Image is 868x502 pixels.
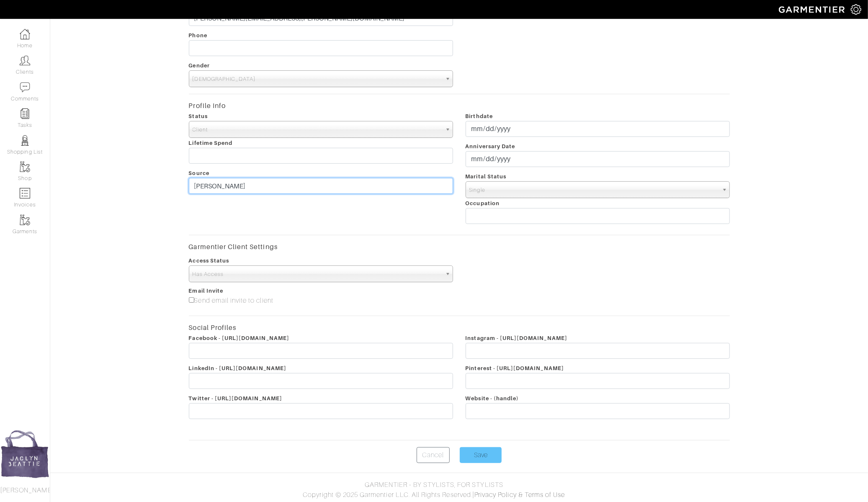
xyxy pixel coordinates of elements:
img: garments-icon-b7da505a4dc4fd61783c78ac3ca0ef83fa9d6f193b1c9dc38574b1d14d53ca28.png [20,215,30,225]
img: dashboard-icon-dbcd8f5a0b271acd01030246c82b418ddd0df26cd7fceb0bd07c9910d44c42f6.png [20,29,30,39]
input: Save [460,447,502,463]
span: Facebook - [URL][DOMAIN_NAME] [189,335,289,341]
img: comment-icon-a0a6a9ef722e966f86d9cbdc48e553b5cf19dbc54f86b18d962a5391bc8f6eb6.png [20,82,30,93]
span: [DEMOGRAPHIC_DATA] [193,71,442,88]
span: Website - (handle) [466,395,519,402]
span: Gender [189,62,210,69]
strong: Social Profiles [189,324,237,332]
span: Email Invite [189,288,224,294]
span: Phone [189,32,207,39]
span: Occupation [466,200,500,206]
strong: Profile Info [189,102,226,110]
span: Birthdate [466,113,493,119]
span: Lifetime Spend [189,140,233,146]
span: Client [193,121,442,138]
span: Pinterest - [URL][DOMAIN_NAME] [466,365,564,371]
span: Marital Status [466,173,507,180]
strong: Garmentier Client Settings [189,243,278,251]
span: Status [189,113,208,119]
img: reminder-icon-8004d30b9f0a5d33ae49ab947aed9ed385cf756f9e5892f1edd6e32f2345188e.png [20,108,30,119]
img: orders-icon-0abe47150d42831381b5fb84f609e132dff9fe21cb692f30cb5eec754e2cba89.png [20,188,30,198]
img: clients-icon-6bae9207a08558b7cb47a8932f037763ab4055f8c8b6bfacd5dc20c3e0201464.png [20,55,30,66]
span: Single [469,182,719,198]
label: Send email invite to client [189,296,273,306]
span: LinkedIn - [URL][DOMAIN_NAME] [189,365,286,371]
span: Access Status [189,257,229,264]
a: Cancel [417,447,449,463]
img: gear-icon-white-bd11855cb880d31180b6d7d6211b90ccbf57a29d726f0c71d8c61bd08dd39cc2.png [851,4,861,15]
span: Has Access [193,266,442,283]
span: Instagram - [URL][DOMAIN_NAME] [466,335,568,341]
span: Twitter - [URL][DOMAIN_NAME] [189,395,282,402]
span: Source [189,170,209,176]
img: stylists-icon-eb353228a002819b7ec25b43dbf5f0378dd9e0616d9560372ff212230b889e62.png [20,135,30,146]
img: garmentier-logo-header-white-b43fb05a5012e4ada735d5af1a66efaba907eab6374d6393d1fbf88cb4ef424d.png [775,2,851,17]
span: Copyright © 2025 Garmentier LLC. All Rights Reserved. [303,491,472,499]
a: Privacy Policy & Terms of Use [474,491,565,499]
img: garments-icon-b7da505a4dc4fd61783c78ac3ca0ef83fa9d6f193b1c9dc38574b1d14d53ca28.png [20,162,30,172]
span: Anniversary Date [466,143,515,149]
input: Send email invite to client [189,297,194,303]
